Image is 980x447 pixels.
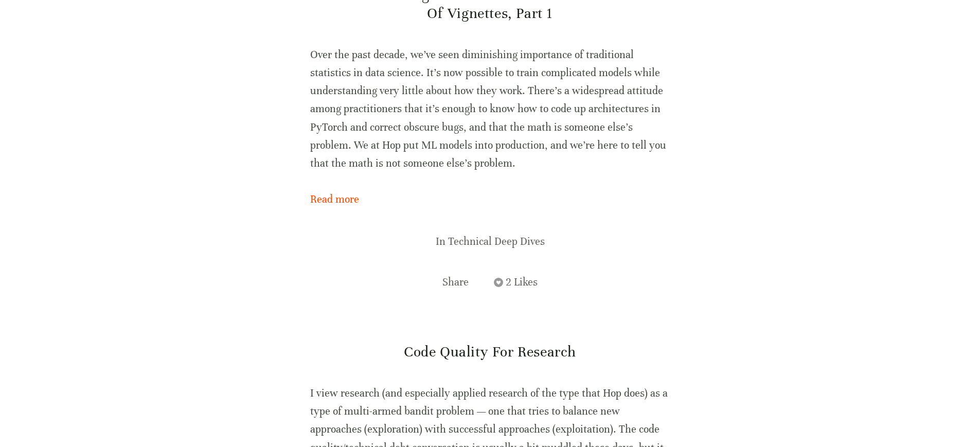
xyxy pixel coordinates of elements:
a: Code Quality for Research [404,343,576,361]
a: Read more [310,190,670,208]
span: 2 Likes [506,276,538,289]
span: In [436,235,446,248]
div: Share [442,273,469,291]
a: Technical Deep Dives [448,235,545,248]
p: Over the past decade, we’ve seen diminishing importance of traditional statistics in data science... [310,46,670,172]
